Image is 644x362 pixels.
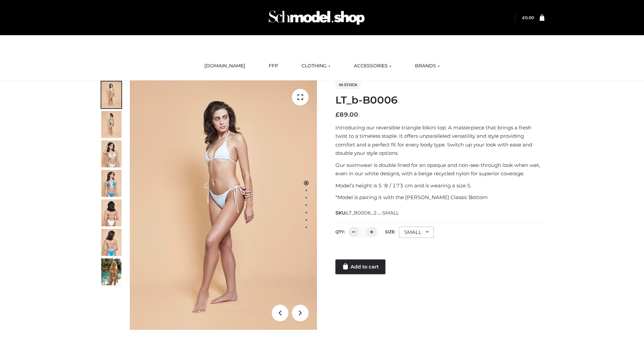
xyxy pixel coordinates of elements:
[101,229,121,256] img: ArielClassicBikiniTop_CloudNine_AzureSky_OW114ECO_8-scaled.jpg
[101,81,121,108] img: ArielClassicBikiniTop_CloudNine_AzureSky_OW114ECO_1-scaled.jpg
[264,59,283,73] a: FFP
[297,59,335,73] a: CLOTHING
[101,258,121,285] img: Arieltop_CloudNine_AzureSky2.jpg
[130,80,317,330] img: ArielClassicBikiniTop_CloudNine_AzureSky_OW114ECO_1
[335,111,339,118] span: £
[346,210,399,216] span: LT_B0006_2-_-SMALL
[335,229,345,234] label: QTY:
[335,111,358,118] bdi: 89.00
[349,59,396,73] a: ACCESSORIES
[335,123,544,158] p: Introducing our reversible triangle bikini top. A masterpiece that brings a fresh twist to a time...
[522,15,534,20] a: £0.00
[335,161,544,178] p: Our swimwear is double lined for an opaque and non-see-through look when wet, even in our white d...
[335,181,544,190] p: Model’s height is 5 ‘8 / 173 cm and is wearing a size S.
[410,59,445,73] a: BRANDS
[335,259,385,274] a: Add to cart
[522,15,525,20] span: £
[335,81,361,89] span: In stock
[199,59,250,73] a: [DOMAIN_NAME]
[101,199,121,226] img: ArielClassicBikiniTop_CloudNine_AzureSky_OW114ECO_7-scaled.jpg
[335,193,544,202] p: *Model is pairing it with the [PERSON_NAME] Classic Bottom
[101,170,121,197] img: ArielClassicBikiniTop_CloudNine_AzureSky_OW114ECO_4-scaled.jpg
[399,227,434,238] div: SMALL
[385,229,395,234] label: Size:
[335,209,399,217] span: SKU:
[101,111,121,138] img: ArielClassicBikiniTop_CloudNine_AzureSky_OW114ECO_2-scaled.jpg
[335,94,544,106] h1: LT_b-B0006
[522,15,534,20] bdi: 0.00
[101,140,121,167] img: ArielClassicBikiniTop_CloudNine_AzureSky_OW114ECO_3-scaled.jpg
[266,4,367,31] img: Schmodel Admin 964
